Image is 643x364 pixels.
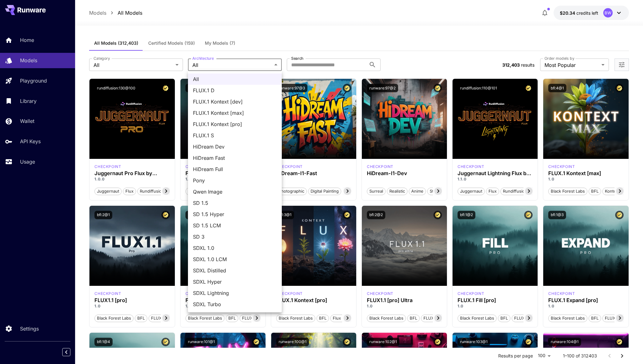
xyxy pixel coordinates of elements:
span: SD 1.5 LCM [193,222,277,229]
span: FLUX.1 S [193,132,277,139]
span: SDXL 1.0 LCM [193,255,277,263]
span: SD 3 [193,233,277,240]
span: Qwen Image [193,188,277,195]
span: SDXL Hyper [193,278,277,286]
span: FLUX.1 Kontext [dev] [193,98,277,105]
span: SDXL Lightning [193,289,277,297]
span: All [193,75,277,83]
span: Pony [193,177,277,184]
span: FLUX.1 D [193,87,277,94]
span: HiDream Full [193,165,277,173]
span: SD 1.5 Hyper [193,210,277,218]
span: SDXL 1.0 [193,244,277,252]
span: SDXL Distilled [193,267,277,274]
span: FLUX.1 Kontext [max] [193,109,277,117]
span: FLUX.1 Kontext [pro] [193,120,277,128]
span: HiDream Fast [193,154,277,162]
span: SD 1.5 [193,199,277,207]
span: SDXL Turbo [193,301,277,308]
span: HiDream Dev [193,143,277,150]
